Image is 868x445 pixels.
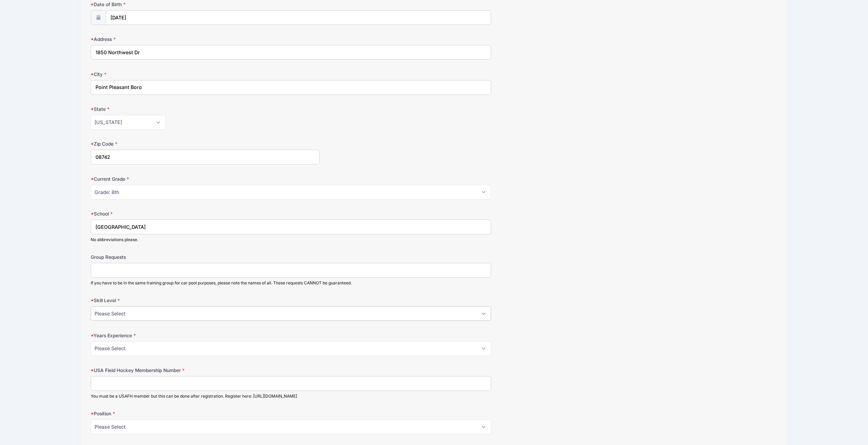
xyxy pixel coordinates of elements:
label: City [91,71,320,78]
input: xxxxx [91,150,320,164]
label: Address [91,36,320,43]
div: You must be a USAFH member but this can be done after registration. Register here: [URL][DOMAIN_N... [91,393,491,399]
label: School [91,210,320,217]
label: Date of Birth [91,1,320,8]
label: Current Grade [91,176,320,182]
label: Skill Level [91,297,320,304]
label: Position [91,410,320,417]
div: If you have to be in the same training group for car pool purposes, please note the names of all.... [91,280,491,286]
label: State [91,106,320,113]
label: Group Requests [91,254,320,261]
label: USA Field Hockey Membership Number [91,367,320,374]
label: Years Experience [91,332,320,339]
div: No abbreviations please. [91,237,491,243]
input: mm/dd/yyyy [106,10,491,25]
label: Zip Code [91,140,320,147]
